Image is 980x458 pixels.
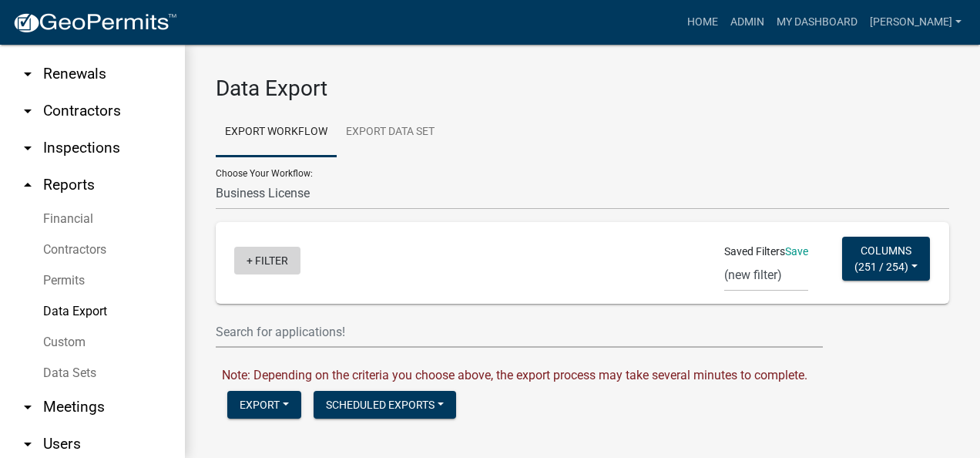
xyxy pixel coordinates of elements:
a: Admin [724,8,770,37]
a: Export Data Set [337,108,444,157]
a: Home [681,8,724,37]
button: Scheduled Exports [314,391,456,419]
button: Columns(251 / 254) [842,237,930,281]
span: 251 / 254 [858,260,904,272]
i: arrow_drop_down [18,102,37,120]
a: Save [785,245,808,258]
i: arrow_drop_up [18,176,37,194]
a: My Dashboard [770,8,864,37]
i: arrow_drop_down [18,139,37,157]
i: arrow_drop_down [18,435,37,453]
a: + Filter [234,247,300,274]
h3: Data Export [216,76,949,102]
span: Note: Depending on the criteria you choose above, the export process may take several minutes to ... [222,368,807,382]
span: Saved Filters [724,244,785,260]
a: Export Workflow [216,108,337,157]
button: Export [227,391,301,419]
a: [PERSON_NAME] [864,8,968,37]
i: arrow_drop_down [18,398,37,416]
input: Search for applications! [216,316,823,348]
i: arrow_drop_down [18,65,37,83]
